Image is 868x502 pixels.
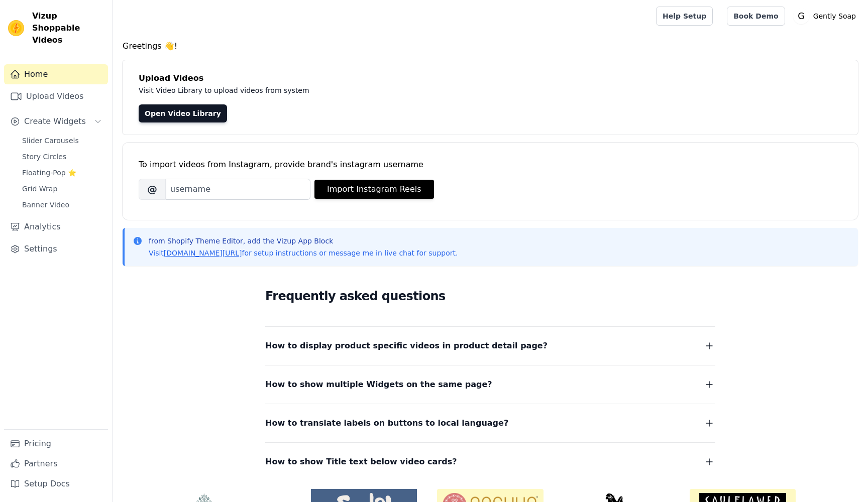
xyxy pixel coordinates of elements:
[4,217,108,237] a: Analytics
[149,248,458,258] p: Visit for setup instructions or message me in live chat for support.
[24,115,86,128] span: Create Widgets
[265,455,715,469] button: How to show Title text below video cards?
[727,7,785,26] a: Book Demo
[265,378,715,392] button: How to show multiple Widgets on the same page?
[809,7,860,25] p: Gently Soap
[793,7,860,25] button: G Gently Soap
[656,7,713,26] a: Help Setup
[4,454,108,474] a: Partners
[314,180,434,199] button: Import Instagram Reels
[798,11,804,21] text: G
[123,40,858,52] h4: Greetings 👋!
[22,184,57,194] span: Grid Wrap
[139,84,589,96] p: Visit Video Library to upload videos from system
[139,72,842,84] h4: Upload Videos
[4,434,108,454] a: Pricing
[22,168,76,178] span: Floating-Pop ⭐
[16,182,108,196] a: Grid Wrap
[139,104,227,122] a: Open Video Library
[22,152,66,162] span: Story Circles
[4,111,108,132] button: Create Widgets
[164,249,242,257] a: [DOMAIN_NAME][URL]
[16,134,108,148] a: Slider Carousels
[4,474,108,494] a: Setup Docs
[265,339,715,353] button: How to display product specific videos in product detail page?
[22,136,79,146] span: Slider Carousels
[265,286,715,306] h2: Frequently asked questions
[139,159,842,171] div: To import videos from Instagram, provide brand's instagram username
[4,86,108,106] a: Upload Videos
[149,236,458,246] p: from Shopify Theme Editor, add the Vizup App Block
[265,455,457,469] span: How to show Title text below video cards?
[265,416,508,430] span: How to translate labels on buttons to local language?
[4,64,108,84] a: Home
[32,10,104,46] span: Vizup Shoppable Videos
[4,239,108,259] a: Settings
[8,20,24,36] img: Vizup
[166,179,310,200] input: username
[22,200,69,210] span: Banner Video
[265,416,715,430] button: How to translate labels on buttons to local language?
[16,166,108,180] a: Floating-Pop ⭐
[139,179,166,200] span: @
[16,150,108,164] a: Story Circles
[265,339,548,353] span: How to display product specific videos in product detail page?
[16,198,108,212] a: Banner Video
[265,378,492,392] span: How to show multiple Widgets on the same page?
